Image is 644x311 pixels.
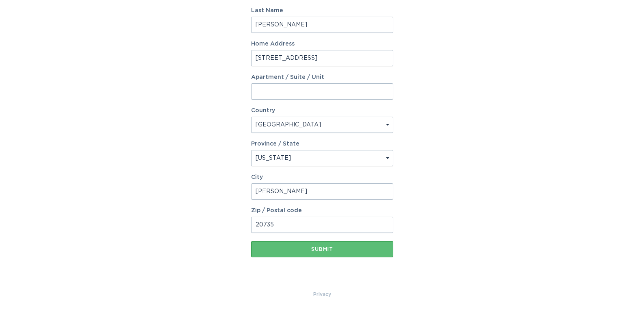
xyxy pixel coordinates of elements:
label: City [251,174,393,180]
div: Submit [255,247,389,252]
label: Country [251,108,275,113]
label: Zip / Postal code [251,208,393,213]
button: Submit [251,241,393,257]
label: Province / State [251,141,299,147]
label: Last Name [251,8,393,13]
label: Apartment / Suite / Unit [251,74,393,80]
label: Home Address [251,41,393,47]
a: Privacy Policy & Terms of Use [313,290,331,299]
